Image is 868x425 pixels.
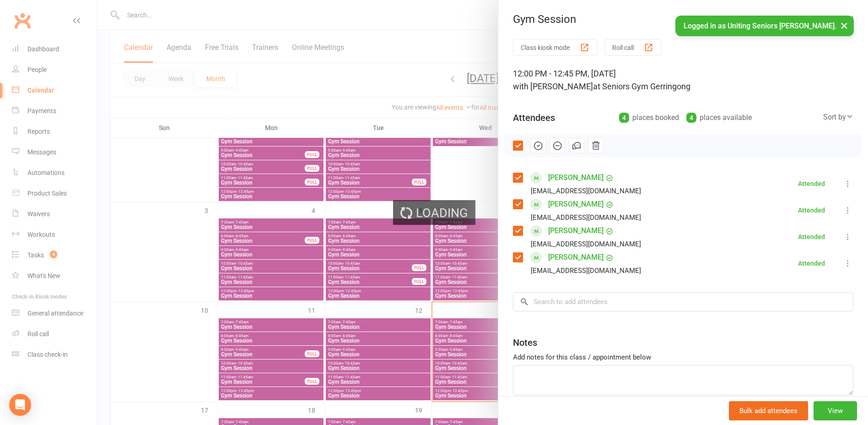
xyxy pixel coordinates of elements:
div: [EMAIL_ADDRESS][DOMAIN_NAME] [531,185,641,197]
a: [PERSON_NAME] [548,250,604,265]
span: at Seniors Gym Gerringong [593,82,690,91]
input: Search to add attendees [513,292,853,311]
a: [PERSON_NAME] [548,223,604,238]
button: Roll call [604,39,661,56]
button: × [836,16,852,35]
a: [PERSON_NAME] [548,170,604,185]
div: Attended [798,180,825,187]
div: Notes [513,336,537,349]
div: 4 [686,113,696,123]
div: Gym Session [498,13,868,26]
div: 12:00 PM - 12:45 PM, [DATE] [513,67,853,93]
div: Sort by [823,111,853,123]
button: View [814,401,857,420]
span: with [PERSON_NAME] [513,82,593,91]
div: Attended [798,260,825,267]
div: [EMAIL_ADDRESS][DOMAIN_NAME] [531,238,641,250]
a: [PERSON_NAME] [548,197,604,212]
div: 4 [619,113,629,123]
div: Add notes for this class / appointment below [513,352,853,363]
div: Open Intercom Messenger [9,394,31,416]
div: places booked [619,111,679,124]
div: places available [686,111,752,124]
button: Class kiosk mode [513,39,597,56]
div: Attended [798,207,825,213]
div: [EMAIL_ADDRESS][DOMAIN_NAME] [531,212,641,223]
div: [EMAIL_ADDRESS][DOMAIN_NAME] [531,265,641,277]
button: Bulk add attendees [729,401,808,420]
div: Attendees [513,111,555,124]
span: Logged in as Uniting Seniors [PERSON_NAME]. [684,22,836,30]
div: Attended [798,234,825,240]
